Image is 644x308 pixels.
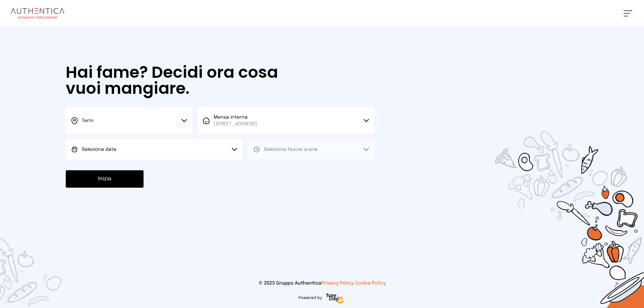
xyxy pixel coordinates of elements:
span: Seleziona data [82,147,116,152]
button: Mensa interna[STREET_ADDRESS] [198,107,374,134]
span: Powered by [299,295,322,301]
h1: Hai fame? Decidi ora cosa vuoi mangiare. [66,64,297,97]
button: Inizia [66,170,144,188]
button: Terni [66,107,192,134]
span: [STREET_ADDRESS] [214,121,257,127]
p: © 2023 Gruppo Authentica [11,280,633,287]
a: Privacy Policy [321,281,354,286]
span: Seleziona fascia oraria [264,147,318,152]
img: logo.8f33a47.png [11,8,64,19]
a: Cookie Policy [355,281,386,286]
span: Terni [82,118,93,123]
img: sticker-selezione-mensa.70a28f7.png [456,93,644,308]
button: Seleziona fascia oraria [248,139,374,160]
span: Mensa interna [214,114,257,127]
button: Seleziona data [66,139,243,160]
img: logo-freeday.3e08031.png [325,292,346,305]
